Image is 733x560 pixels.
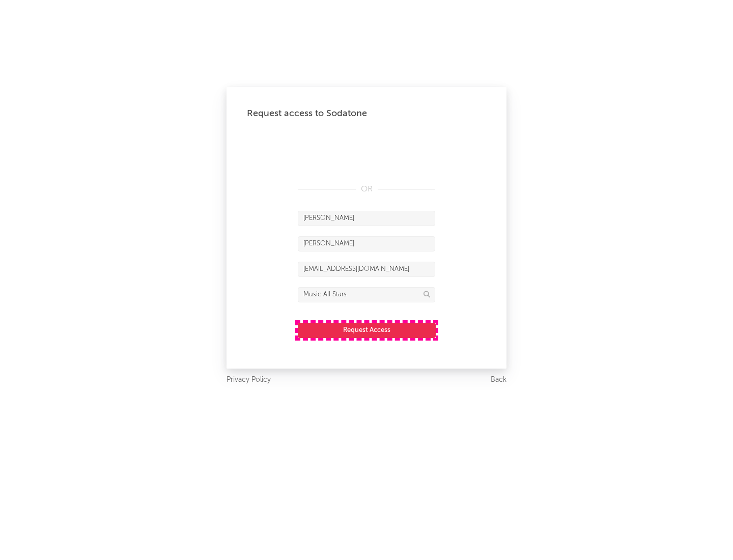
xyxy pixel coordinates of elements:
div: OR [298,183,435,195]
input: Last Name [298,236,435,251]
input: Email [298,262,435,277]
input: First Name [298,211,435,226]
button: Request Access [298,323,436,338]
a: Privacy Policy [227,374,271,386]
div: Request access to Sodatone [247,107,486,120]
input: Division [298,287,435,302]
a: Back [491,374,506,386]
